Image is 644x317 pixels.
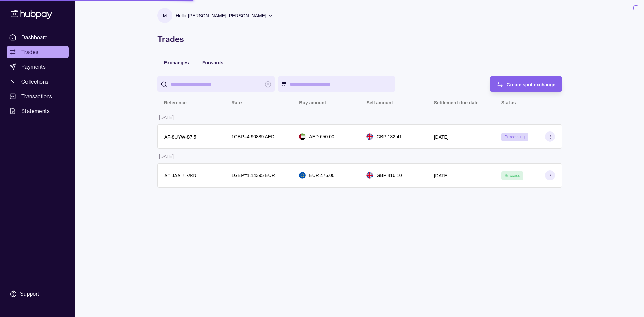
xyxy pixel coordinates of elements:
span: Statements [21,107,50,115]
span: Collections [21,77,48,86]
p: EUR 476.00 [309,172,334,179]
span: Payments [21,63,46,71]
p: Buy amount [299,100,326,105]
p: Sell amount [366,100,393,105]
span: Success [505,173,520,178]
p: AED 650.00 [309,133,334,140]
a: Transactions [7,90,69,102]
span: Transactions [21,92,52,100]
a: Trades [7,46,69,58]
p: GBP 132.41 [376,133,402,140]
h1: Trades [157,34,562,44]
div: Support [20,290,39,298]
span: Forwards [202,60,223,65]
p: [DATE] [434,134,449,140]
a: Collections [7,75,69,88]
img: gb [366,133,373,140]
p: Settlement due date [434,100,479,105]
p: Rate [231,100,241,105]
p: Reference [164,100,187,105]
span: Create spot exchange [507,82,556,87]
p: 1 GBP = 4.90889 AED [231,133,274,140]
span: Processing [505,135,525,139]
p: Status [501,100,516,105]
img: eu [299,172,306,179]
p: M [163,12,167,19]
p: AF-8UYW-87I5 [164,134,196,140]
p: 1 GBP = 1.14395 EUR [231,172,275,179]
p: GBP 416.10 [376,172,402,179]
span: Exchanges [164,60,189,65]
p: AF-JAAI-UVKR [164,173,197,178]
a: Statements [7,105,69,117]
img: gb [366,172,373,179]
p: Hello, [PERSON_NAME] [PERSON_NAME] [176,12,266,19]
img: ae [299,133,306,140]
a: Payments [7,61,69,73]
a: Support [7,287,69,301]
p: [DATE] [159,154,174,159]
input: search [171,76,261,92]
p: [DATE] [159,115,174,120]
span: Trades [21,48,38,56]
span: Dashboard [21,33,48,41]
a: Dashboard [7,31,69,43]
p: [DATE] [434,173,449,178]
button: Create spot exchange [490,76,562,92]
